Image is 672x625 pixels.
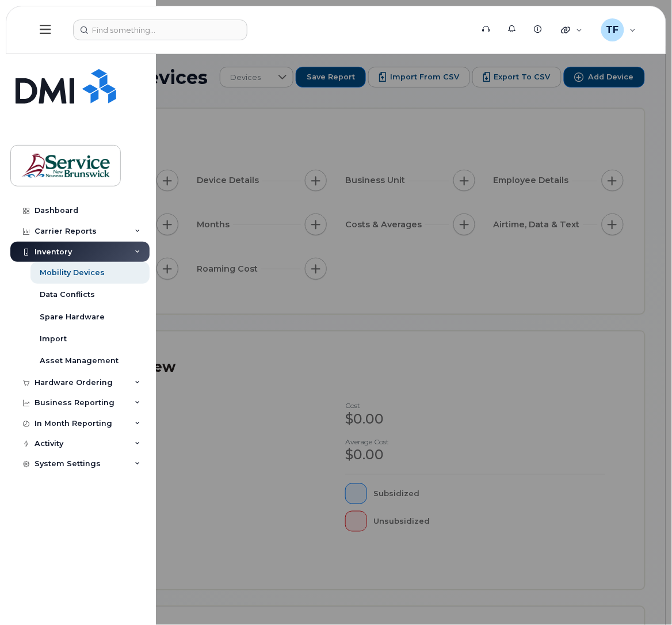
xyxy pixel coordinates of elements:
[40,268,105,278] div: Mobility Devices
[30,284,150,306] a: Data Conflicts
[10,200,150,221] a: Dashboard
[30,328,150,350] a: Import
[35,206,78,215] div: Dashboard
[30,262,150,284] a: Mobility Devices
[35,227,97,236] div: Carrier Reports
[40,356,119,366] div: Asset Management
[21,149,110,182] img: SD (SNB)
[40,312,105,322] div: Spare Hardware
[40,289,95,300] div: Data Conflicts
[35,419,112,428] div: In Month Reporting
[35,378,113,387] div: Hardware Ordering
[30,350,150,372] a: Asset Management
[16,69,116,104] img: Simplex My-Serve
[10,145,121,186] a: SD (SNB)
[35,247,72,257] div: Inventory
[35,460,101,469] div: System Settings
[40,334,67,344] div: Import
[35,439,63,448] div: Activity
[30,306,150,328] a: Spare Hardware
[35,398,114,407] div: Business Reporting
